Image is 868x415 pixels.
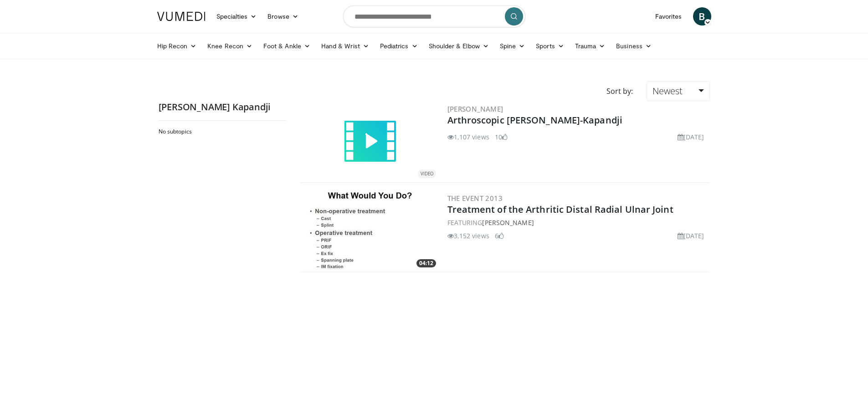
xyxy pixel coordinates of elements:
li: 6 [495,231,504,241]
li: 3,152 views [447,231,489,241]
li: 10 [495,132,508,142]
a: Trauma [570,37,611,55]
a: Pediatrics [375,37,423,55]
a: Favorites [650,7,688,26]
a: Sports [530,37,570,55]
div: FEATURING [447,218,708,227]
h2: [PERSON_NAME] Kapandji [159,101,286,113]
span: 04:12 [416,259,436,267]
a: Treatment of the Arthritic Distal Radial Ulnar Joint [447,203,673,215]
a: VIDEO [302,114,438,169]
a: Spine [494,37,530,55]
a: The Event 2013 [447,194,503,203]
a: Newest [647,81,709,101]
h2: No subtopics [159,128,284,135]
small: VIDEO [421,171,433,177]
a: 04:12 [302,192,438,270]
a: Browse [262,7,304,26]
a: Hand & Wrist [316,37,375,55]
a: Specialties [211,7,262,26]
a: B [693,7,711,26]
a: Foot & Ankle [258,37,316,55]
input: Search topics, interventions [343,5,525,27]
li: [DATE] [678,132,704,142]
a: Arthroscopic [PERSON_NAME]-Kapandji [447,114,623,126]
a: Business [611,37,657,55]
li: [DATE] [678,231,704,241]
a: [PERSON_NAME] [447,104,503,113]
img: O0cEsGv5RdudyPNn4xMDoxOjBrO-I4W8.300x170_q85_crop-smart_upscale.jpg [302,192,438,270]
a: Hip Recon [152,37,202,55]
a: Knee Recon [202,37,258,55]
span: Newest [652,85,683,97]
a: [PERSON_NAME] [482,218,534,227]
div: Sort by: [600,81,640,101]
img: VuMedi Logo [157,12,205,21]
a: Shoulder & Elbow [423,37,494,55]
li: 1,107 views [447,132,489,142]
img: video.svg [343,114,397,169]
